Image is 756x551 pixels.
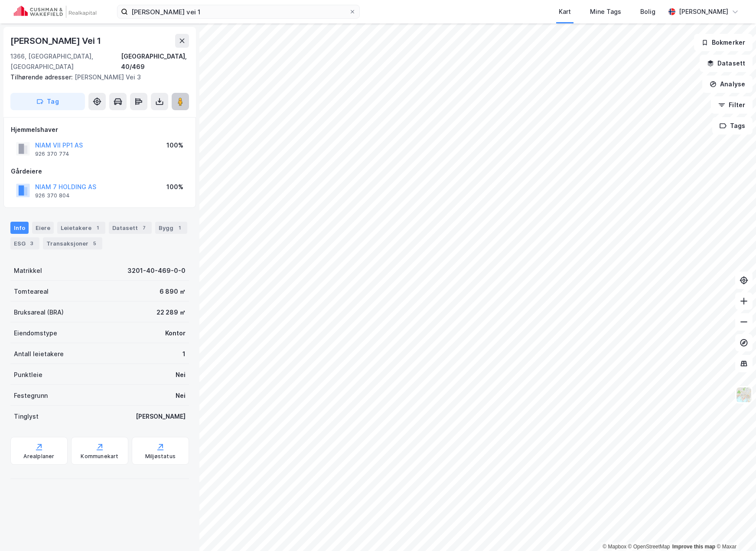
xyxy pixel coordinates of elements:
div: Kontrollprogram for chat [713,509,756,551]
img: Z [736,387,752,403]
button: Bokmerker [694,34,753,51]
div: Hjemmelshaver [11,125,189,135]
div: 100% [166,140,183,151]
iframe: Chat Widget [713,509,756,551]
div: Bruksareal (BRA) [14,307,64,318]
div: Bygg [155,222,187,234]
div: Festegrunn [14,390,48,401]
div: [PERSON_NAME] [679,7,728,17]
div: 6 890 ㎡ [160,286,186,297]
div: 100% [166,182,183,192]
div: 926 370 804 [35,192,70,199]
div: Gårdeiere [11,166,189,177]
div: Antall leietakere [14,349,64,359]
div: Info [10,222,29,234]
div: Bolig [640,7,655,17]
div: 1366, [GEOGRAPHIC_DATA], [GEOGRAPHIC_DATA] [10,51,121,72]
div: 3201-40-469-0-0 [127,266,186,276]
div: Nei [176,390,186,401]
img: cushman-wakefield-realkapital-logo.202ea83816669bd177139c58696a8fa1.svg [14,6,96,18]
div: Kart [559,7,571,17]
div: 22 289 ㎡ [156,307,186,318]
div: Tinglyst [14,411,39,422]
div: Nei [176,370,186,380]
button: Analyse [702,75,753,93]
div: Eiendomstype [14,328,57,338]
div: ESG [10,237,39,249]
input: Søk på adresse, matrikkel, gårdeiere, leietakere eller personer [128,5,349,18]
div: [PERSON_NAME] [136,411,186,422]
div: Arealplaner [23,453,54,460]
a: Improve this map [672,544,715,550]
div: [GEOGRAPHIC_DATA], 40/469 [121,51,189,72]
div: Tomteareal [14,286,49,297]
button: Tag [10,93,85,110]
div: 1 [182,349,186,359]
div: [PERSON_NAME] Vei 3 [10,72,182,82]
button: Tags [712,117,753,134]
a: Mapbox [603,544,626,550]
div: [PERSON_NAME] Vei 1 [10,34,103,48]
div: Kommunekart [81,453,118,460]
div: 1 [93,223,102,232]
div: Matrikkel [14,266,42,276]
div: 5 [90,239,99,248]
div: 926 370 774 [35,151,69,157]
div: Leietakere [57,222,105,234]
span: Tilhørende adresser: [10,73,75,81]
a: OpenStreetMap [628,544,670,550]
div: 7 [140,223,148,232]
button: Filter [711,96,753,114]
div: Transaksjoner [43,237,102,249]
div: Punktleie [14,370,42,380]
div: 3 [27,239,36,248]
button: Datasett [700,55,753,72]
div: Eiere [32,222,54,234]
div: Miljøstatus [145,453,176,460]
div: Datasett [109,222,152,234]
div: Kontor [165,328,186,338]
div: 1 [175,223,184,232]
div: Mine Tags [590,7,621,17]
